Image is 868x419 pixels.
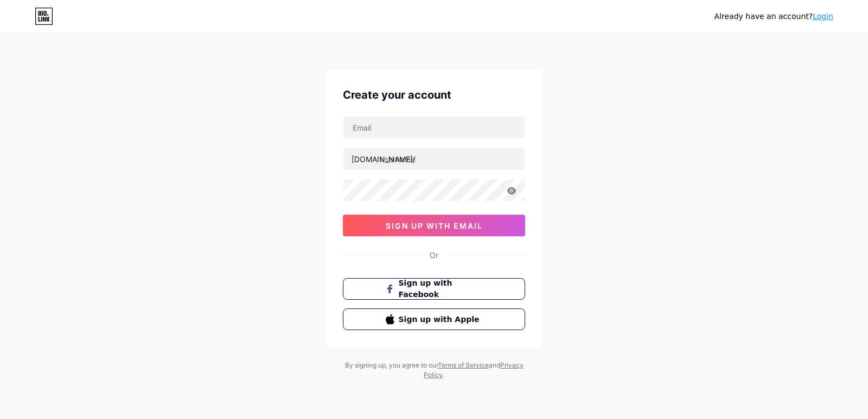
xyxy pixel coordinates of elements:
[342,360,526,380] div: By signing up, you agree to our and .
[352,153,416,165] div: [DOMAIN_NAME]/
[343,215,525,236] button: sign up with email
[430,249,438,261] div: Or
[343,278,525,300] button: Sign up with Facebook
[714,11,833,22] div: Already have an account?
[399,314,483,325] span: Sign up with Apple
[343,87,525,103] div: Create your account
[386,221,483,230] span: sign up with email
[813,12,833,21] a: Login
[343,148,525,170] input: username
[343,117,525,138] input: Email
[399,278,483,300] span: Sign up with Facebook
[438,361,489,369] a: Terms of Service
[343,308,525,330] button: Sign up with Apple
